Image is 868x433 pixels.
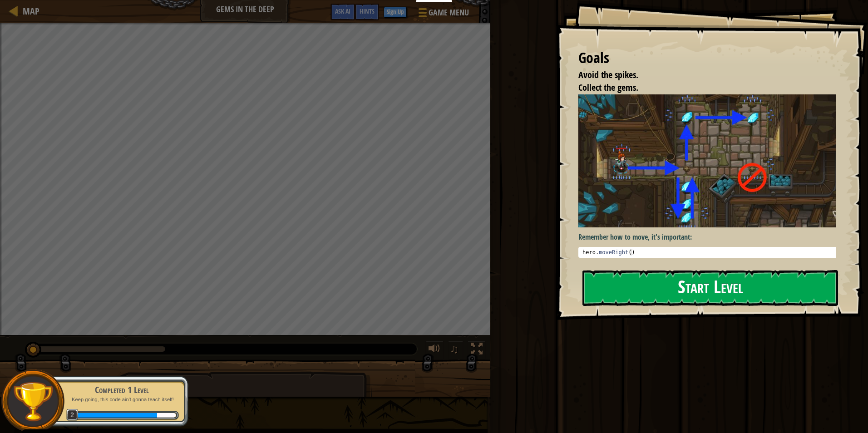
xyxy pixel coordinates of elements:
li: Collect the gems. [567,81,834,94]
img: trophy.png [12,381,54,422]
span: ♫ [450,342,459,356]
button: ♫ [448,341,464,359]
img: Gems in the deep [578,94,843,227]
a: Map [18,5,39,17]
button: Adjust volume [425,341,444,359]
span: Map [23,5,39,17]
button: Ask AI [330,4,355,20]
button: Sign Up [384,7,407,18]
span: Ask AI [335,7,350,15]
div: Goals [578,48,836,69]
div: Completed 1 Level [64,384,179,396]
p: Keep going, this code ain't gonna teach itself! [64,396,179,403]
p: Remember how to move, it's important: [578,232,843,242]
button: Game Menu [411,4,474,25]
span: 2 [66,409,79,421]
button: Start Level [582,270,838,306]
span: Collect the gems. [578,81,638,93]
span: Hints [360,7,375,15]
li: Avoid the spikes. [567,69,834,82]
span: Avoid the spikes. [578,69,638,81]
span: Game Menu [429,7,469,19]
button: Toggle fullscreen [468,341,486,359]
